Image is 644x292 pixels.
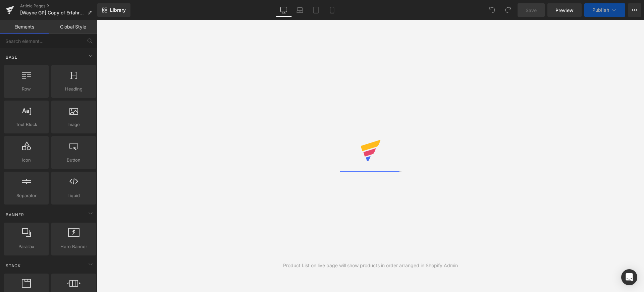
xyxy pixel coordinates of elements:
span: Banner [5,212,25,218]
span: Library [110,7,126,13]
a: New Library [97,3,130,17]
span: Save [526,7,537,14]
span: Parallax [6,243,47,250]
span: Base [5,54,18,60]
button: Redo [501,3,515,17]
div: Open Intercom Messenger [621,269,637,285]
a: Tablet [308,3,324,17]
span: Preview [555,7,574,14]
div: Product List on live page will show products in order arranged in Shopify Admin [283,262,458,269]
a: Article Pages [20,3,97,9]
button: More [628,3,641,17]
span: Hero Banner [53,243,94,250]
a: Mobile [324,3,340,17]
span: Text Block [6,121,47,128]
span: Publish [592,7,609,13]
button: Undo [485,3,499,17]
span: [Wayne GP] Copy of Erfahrung mit Insektenhundefutter - Top oder Flop? [20,10,85,15]
a: Preview [547,3,582,17]
button: Publish [584,3,625,17]
span: Button [53,157,94,164]
a: Global Style [49,20,97,34]
span: Heading [53,85,94,93]
span: Row [6,85,47,93]
a: Desktop [276,3,292,17]
span: Liquid [53,192,94,199]
span: Icon [6,157,47,164]
span: Separator [6,192,47,199]
span: Image [53,121,94,128]
a: Laptop [292,3,308,17]
span: Stack [5,262,21,269]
